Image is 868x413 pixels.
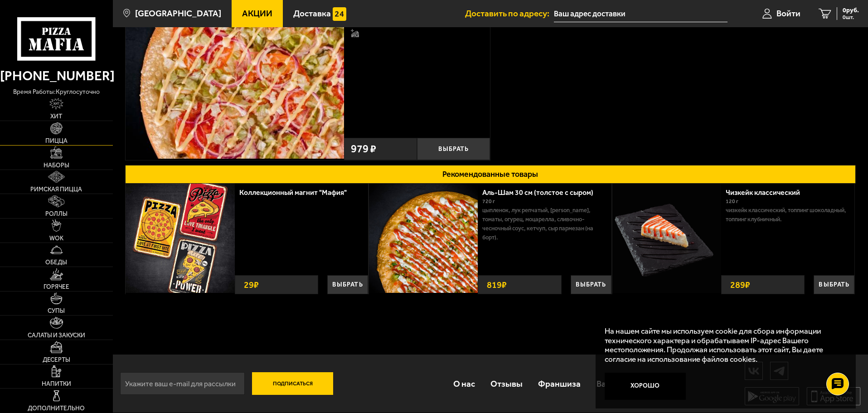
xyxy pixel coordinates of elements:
[327,275,368,294] button: Выбрать
[242,276,261,294] strong: 29 ₽
[351,144,376,155] span: 979 ₽
[605,326,842,364] p: На нашем сайте мы используем cookie для сбора информации технического характера и обрабатываем IP...
[239,188,356,197] a: Коллекционный магнит "Мафия"
[589,369,642,398] a: Вакансии
[333,7,346,21] img: 15daf4d41897b9f0e9f617042186c801.svg
[726,198,738,204] span: 120 г
[482,206,604,242] p: цыпленок, лук репчатый, [PERSON_NAME], томаты, огурец, моцарелла, сливочно-чесночный соус, кетчуп...
[728,276,752,294] strong: 289 ₽
[28,405,85,412] span: Дополнительно
[293,9,331,18] span: Доставка
[530,369,588,398] a: Франшиза
[776,9,800,18] span: Войти
[44,284,69,290] span: Горячее
[120,372,245,395] input: Укажите ваш e-mail для рассылки
[483,369,530,398] a: Отзывы
[43,357,70,363] span: Десерты
[843,15,859,20] span: 0 шт.
[485,276,509,294] strong: 819 ₽
[42,381,71,387] span: Напитки
[445,369,482,398] a: О нас
[45,259,67,266] span: Обеды
[482,198,495,204] span: 720 г
[726,188,809,197] a: Чизкейк классический
[45,138,68,144] span: Пицца
[48,308,65,314] span: Супы
[843,7,859,14] span: 0 руб.
[50,113,62,120] span: Хит
[44,162,69,169] span: Наборы
[814,275,854,294] button: Выбрать
[242,9,272,18] span: Акции
[465,9,554,18] span: Доставить по адресу:
[571,275,611,294] button: Выбрать
[417,138,490,160] button: Выбрать
[125,165,856,184] button: Рекомендованные товары
[554,5,727,22] input: Ваш адрес доставки
[726,206,848,224] p: Чизкейк классический, топпинг шоколадный, топпинг клубничный.
[49,235,63,242] span: WOK
[135,9,221,18] span: [GEOGRAPHIC_DATA]
[482,188,602,197] a: Аль-Шам 30 см (толстое с сыром)
[45,211,68,217] span: Роллы
[605,373,686,400] button: Хорошо
[28,332,85,339] span: Салаты и закуски
[30,186,82,193] span: Римская пицца
[252,372,334,395] button: Подписаться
